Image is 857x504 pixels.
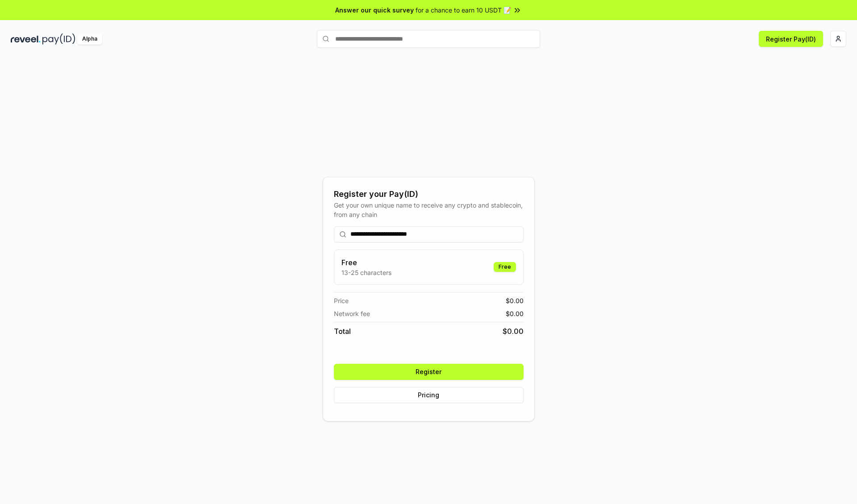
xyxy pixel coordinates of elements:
[42,33,75,45] img: pay_id
[759,31,823,47] button: Register Pay(ID)
[506,309,524,318] span: $ 0.00
[334,188,524,200] div: Register your Pay(ID)
[334,364,524,380] button: Register
[341,257,391,268] h3: Free
[11,33,41,45] img: reveel_dark
[503,326,524,337] span: $ 0.00
[334,200,524,219] div: Get your own unique name to receive any crypto and stablecoin, from any chain
[77,33,102,45] div: Alpha
[334,326,351,337] span: Total
[334,387,524,403] button: Pricing
[335,5,414,15] span: Answer our quick survey
[341,268,391,277] p: 13-25 characters
[416,5,511,15] span: for a chance to earn 10 USDT 📝
[506,296,524,305] span: $ 0.00
[334,296,349,305] span: Price
[494,262,516,272] div: Free
[334,309,370,318] span: Network fee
